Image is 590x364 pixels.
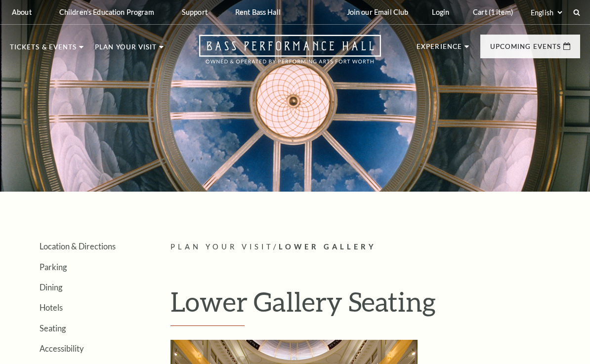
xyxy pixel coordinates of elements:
p: About [12,8,32,16]
p: Tickets & Events [10,44,77,56]
span: Plan Your Visit [170,243,273,251]
p: Plan Your Visit [95,44,157,56]
select: Select: [529,8,564,17]
p: Upcoming Events [490,43,561,55]
h1: Lower Gallery Seating [170,285,580,326]
a: Hotels [40,303,63,312]
a: Accessibility [40,344,84,353]
p: / [170,241,580,253]
a: Location & Directions [40,242,116,251]
a: Dining [40,283,62,292]
p: Support [182,8,208,16]
p: Children's Education Program [59,8,154,16]
a: Seating [40,324,66,333]
p: Experience [417,43,462,55]
a: Parking [40,262,67,272]
p: Rent Bass Hall [235,8,281,16]
span: Lower Gallery [279,243,377,251]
